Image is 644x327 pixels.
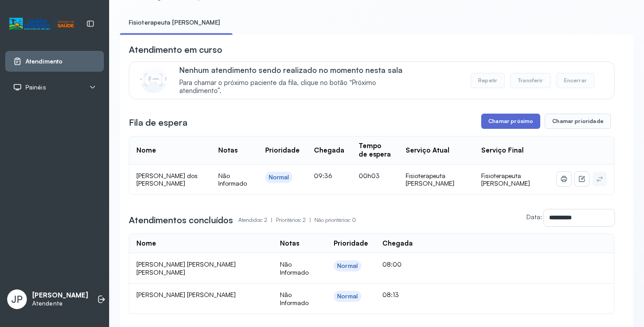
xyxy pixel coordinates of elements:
[309,217,311,223] span: |
[129,116,187,129] h3: Fila de espera
[179,65,416,75] p: Nenhum atendimento sendo realizado no momento nesta sala
[179,79,416,96] span: Para chamar o próximo paciente da fila, clique no botão “Próximo atendimento”.
[129,214,233,226] h3: Atendimentos concluídos
[314,214,356,226] p: Não prioritários: 0
[269,174,289,181] div: Normal
[382,291,399,298] span: 08:13
[32,300,88,307] p: Atendente
[271,217,272,223] span: |
[337,293,358,300] div: Normal
[481,172,530,187] span: Fisioterapeuta [PERSON_NAME]
[25,58,63,65] span: Atendimento
[280,291,309,306] span: Não Informado
[140,66,167,93] img: Imagem de CalloutCard
[510,73,551,88] button: Transferir
[526,213,542,221] label: Data:
[406,172,467,187] div: Fisioterapeuta [PERSON_NAME]
[406,146,449,155] div: Serviço Atual
[280,239,299,248] div: Notas
[136,239,156,248] div: Nome
[382,239,413,248] div: Chegada
[218,172,247,187] span: Não Informado
[136,291,236,298] span: [PERSON_NAME] [PERSON_NAME]
[265,146,300,155] div: Prioridade
[359,172,380,179] span: 00h03
[337,262,358,270] div: Normal
[32,291,88,300] p: [PERSON_NAME]
[382,260,402,268] span: 08:00
[129,43,222,56] h3: Atendimento em curso
[136,260,236,276] span: [PERSON_NAME] [PERSON_NAME] [PERSON_NAME]
[136,172,198,187] span: [PERSON_NAME] dos [PERSON_NAME]
[334,239,368,248] div: Prioridade
[481,146,524,155] div: Serviço Final
[25,84,46,91] span: Painéis
[314,146,344,155] div: Chegada
[13,57,96,66] a: Atendimento
[120,15,229,30] a: Fisioterapeuta [PERSON_NAME]
[470,73,505,88] button: Repetir
[280,260,309,276] span: Não Informado
[545,114,611,129] button: Chamar prioridade
[276,214,314,226] p: Prioritários: 2
[9,17,74,31] img: Logotipo do estabelecimento
[218,146,237,155] div: Notas
[136,146,156,155] div: Nome
[314,172,332,179] span: 09:36
[238,214,276,226] p: Atendidos: 2
[481,114,540,129] button: Chamar próximo
[359,142,392,159] div: Tempo de espera
[556,73,594,88] button: Encerrar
